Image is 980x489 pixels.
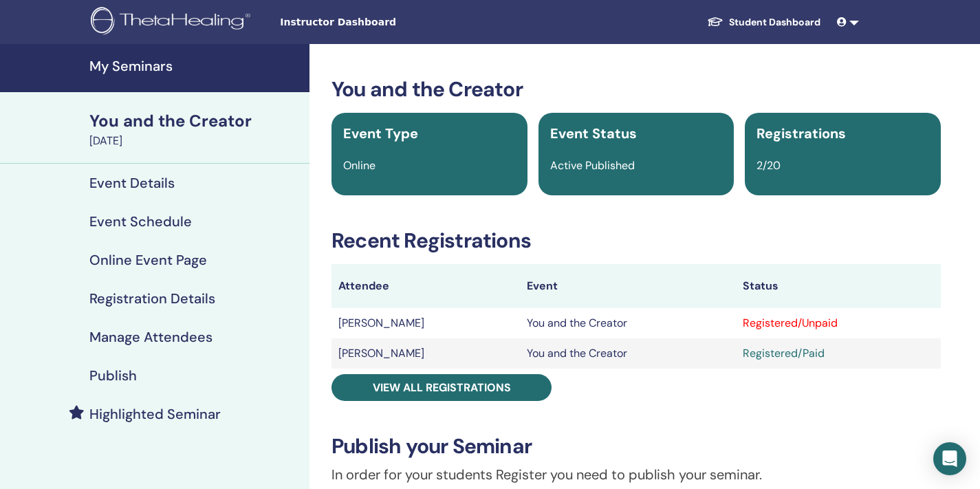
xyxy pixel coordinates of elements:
h4: Registration Details [89,290,215,307]
p: In order for your students Register you need to publish your seminar. [331,464,941,485]
span: View all registrations [373,380,511,395]
h3: Publish your Seminar [331,434,941,459]
a: Student Dashboard [696,10,831,35]
div: You and the Creator [89,109,301,133]
span: Instructor Dashboard [280,15,486,30]
th: Event [520,264,736,308]
span: Online [343,158,375,173]
div: Registered/Paid [743,345,934,362]
img: graduation-cap-white.svg [707,16,723,28]
h4: My Seminars [89,58,301,74]
td: [PERSON_NAME] [331,338,520,369]
a: View all registrations [331,374,552,401]
h3: Recent Registrations [331,228,941,253]
span: Registrations [756,124,846,142]
h4: Event Schedule [89,213,192,230]
span: 2/20 [756,158,781,173]
th: Attendee [331,264,520,308]
h4: Online Event Page [89,252,207,268]
h4: Event Details [89,175,175,191]
span: Event Status [550,124,637,142]
span: Active Published [550,158,635,173]
td: You and the Creator [520,338,736,369]
h3: You and the Creator [331,77,941,102]
h4: Manage Attendees [89,329,213,345]
a: You and the Creator[DATE] [81,109,309,149]
img: logo.png [91,7,255,38]
th: Status [736,264,941,308]
h4: Publish [89,367,137,384]
span: Event Type [343,124,418,142]
div: Open Intercom Messenger [933,442,966,475]
div: [DATE] [89,133,301,149]
td: You and the Creator [520,308,736,338]
div: Registered/Unpaid [743,315,934,332]
h4: Highlighted Seminar [89,406,221,422]
td: [PERSON_NAME] [331,308,520,338]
